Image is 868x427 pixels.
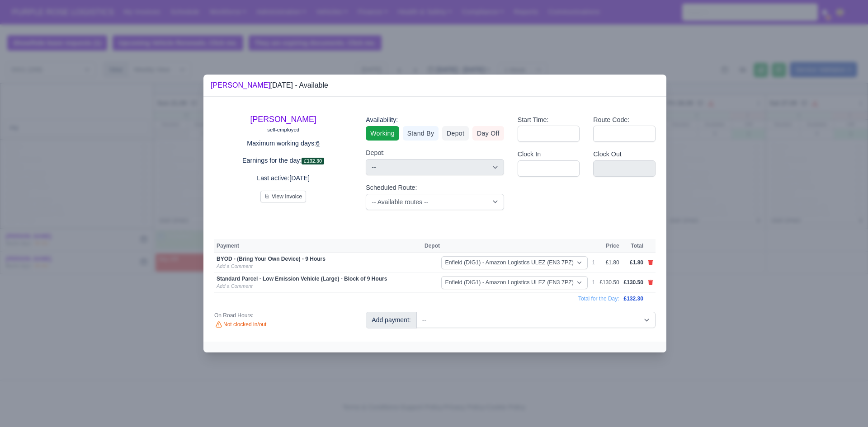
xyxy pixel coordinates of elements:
[366,148,385,158] label: Depot:
[217,263,252,269] a: Add a Comment
[214,321,352,329] div: Not clocked in/out
[366,115,504,125] div: Availability:
[214,173,352,183] p: Last active:
[217,283,252,289] a: Add a Comment
[593,149,622,160] label: Clock Out
[592,259,595,266] div: 1
[518,149,541,160] label: Clock In
[422,239,590,253] th: Depot
[250,115,316,124] a: [PERSON_NAME]
[597,253,621,273] td: £1.80
[260,191,306,202] button: View Invoice
[597,239,621,253] th: Price
[366,183,417,193] label: Scheduled Route:
[622,239,646,253] th: Total
[214,138,352,149] p: Maximum working days:
[472,126,504,141] a: Day Off
[267,127,299,132] small: self-employed
[214,312,352,319] div: On Road Hours:
[624,279,643,286] span: £130.50
[366,126,399,141] a: Working
[597,272,621,292] td: £130.50
[630,259,643,266] span: £1.80
[624,296,643,302] span: £132.30
[518,115,549,125] label: Start Time:
[823,384,868,427] iframe: Chat Widget
[214,239,422,253] th: Payment
[442,126,469,141] a: Depot
[214,155,352,166] p: Earnings for the day:
[366,312,416,328] div: Add payment:
[578,296,619,302] span: Total for the Day:
[403,126,439,141] a: Stand By
[593,115,629,125] label: Route Code:
[217,255,420,263] div: BYOD - (Bring Your Own Device) - 9 Hours
[592,279,595,286] div: 1
[211,80,328,91] div: [DATE] - Available
[302,158,324,164] span: £132.30
[217,275,420,282] div: Standard Parcel - Low Emission Vehicle (Large) - Block of 9 Hours
[316,140,320,147] u: 6
[211,81,270,89] a: [PERSON_NAME]
[289,174,310,182] u: [DATE]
